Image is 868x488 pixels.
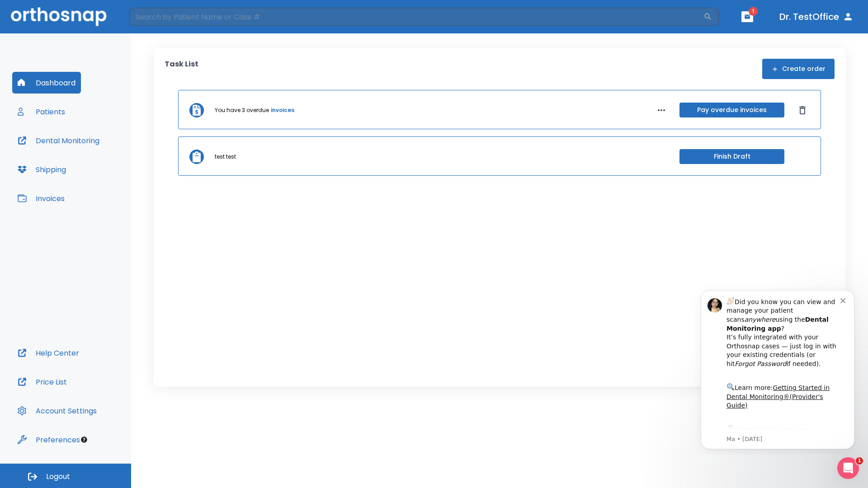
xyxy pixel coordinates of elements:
[39,144,120,160] a: App Store
[39,153,153,161] p: Message from Ma, sent 5w ago
[12,159,71,180] button: Shipping
[856,457,863,465] span: 1
[12,371,72,393] button: Price List
[12,101,71,122] button: Patients
[12,342,85,364] button: Help Center
[80,436,88,444] div: Tooltip anchor
[749,7,758,16] span: 1
[46,472,70,482] span: Logout
[215,106,269,114] p: You have 3 overdue
[215,153,236,161] p: test test
[12,188,70,209] button: Invoices
[153,14,160,21] button: Dismiss notification
[679,103,784,117] button: Pay overdue invoices
[12,72,81,94] button: Dashboard
[12,429,85,450] button: Preferences
[762,59,835,79] button: Create order
[12,400,102,422] button: Account Settings
[679,149,784,164] button: Finish Draft
[776,9,857,25] button: Dr. TestOffice
[39,142,153,188] div: Download the app: | ​ Let us know if you need help getting started!
[837,457,859,479] iframe: Intercom live chat
[795,103,810,117] button: Dismiss
[129,8,703,26] input: Search by Patient Name or Case #
[11,7,107,26] img: Orthosnap
[165,59,198,79] p: Task List
[271,106,294,114] a: invoices
[687,282,868,455] iframe: Intercom notifications message
[12,130,105,151] button: Dental Monitoring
